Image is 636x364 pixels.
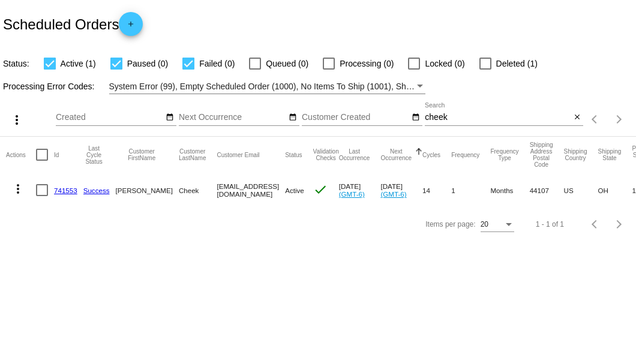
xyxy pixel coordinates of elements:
span: Paused (0) [127,56,168,71]
a: Success [83,186,110,194]
button: Change sorting for FrequencyType [490,148,518,161]
a: 741553 [54,186,77,194]
button: Previous page [583,212,607,236]
span: Processing Error Codes: [3,82,95,91]
div: Items per page: [425,220,475,228]
input: Created [56,113,164,122]
button: Change sorting for ShippingPostcode [530,142,553,168]
a: (GMT-6) [380,190,406,198]
mat-icon: more_vert [11,182,25,196]
mat-cell: US [564,173,598,207]
span: Deleted (1) [496,56,538,71]
button: Clear [571,112,583,124]
mat-cell: 14 [422,173,451,207]
span: Queued (0) [266,56,308,71]
input: Search [425,113,571,122]
input: Customer Created [302,113,410,122]
mat-header-cell: Actions [6,137,36,173]
mat-cell: OH [598,173,632,207]
a: (GMT-6) [339,190,365,198]
button: Change sorting for CustomerFirstName [116,148,168,161]
button: Change sorting for Cycles [422,151,440,158]
mat-cell: [DATE] [339,173,381,207]
mat-cell: Months [490,173,529,207]
span: Locked (0) [425,56,464,71]
button: Change sorting for Id [54,151,59,158]
button: Change sorting for Frequency [451,151,479,158]
mat-icon: date_range [289,113,297,122]
span: Active [285,186,304,194]
mat-select: Filter by Processing Error Codes [109,79,426,94]
span: Status: [3,59,29,68]
button: Change sorting for CustomerLastName [179,148,206,161]
mat-icon: check [313,182,328,197]
button: Change sorting for CustomerEmail [217,151,259,158]
button: Change sorting for Status [285,151,302,158]
button: Change sorting for ShippingCountry [564,148,587,161]
mat-icon: more_vert [10,113,24,127]
mat-cell: Cheek [179,173,217,207]
button: Change sorting for LastOccurrenceUtc [339,148,370,161]
h2: Scheduled Orders [3,12,143,36]
button: Next page [607,107,631,131]
button: Change sorting for ShippingState [598,148,621,161]
mat-cell: [PERSON_NAME] [116,173,179,207]
span: 20 [481,220,488,228]
span: Active (1) [61,56,96,71]
mat-select: Items per page: [481,221,514,229]
mat-header-cell: Validation Checks [313,137,339,173]
button: Next page [607,212,631,236]
mat-cell: [EMAIL_ADDRESS][DOMAIN_NAME] [217,173,285,207]
button: Previous page [583,107,607,131]
mat-cell: 1 [451,173,490,207]
mat-cell: [DATE] [380,173,422,207]
input: Next Occurrence [179,113,287,122]
button: Change sorting for LastProcessingCycleId [83,145,105,165]
div: 1 - 1 of 1 [536,220,564,228]
mat-cell: 44107 [530,173,564,207]
span: Failed (0) [199,56,235,71]
mat-icon: date_range [412,113,420,122]
mat-icon: add [124,20,138,34]
mat-icon: date_range [166,113,174,122]
span: Processing (0) [340,56,394,71]
button: Change sorting for NextOccurrenceUtc [380,148,412,161]
mat-icon: close [573,113,581,122]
